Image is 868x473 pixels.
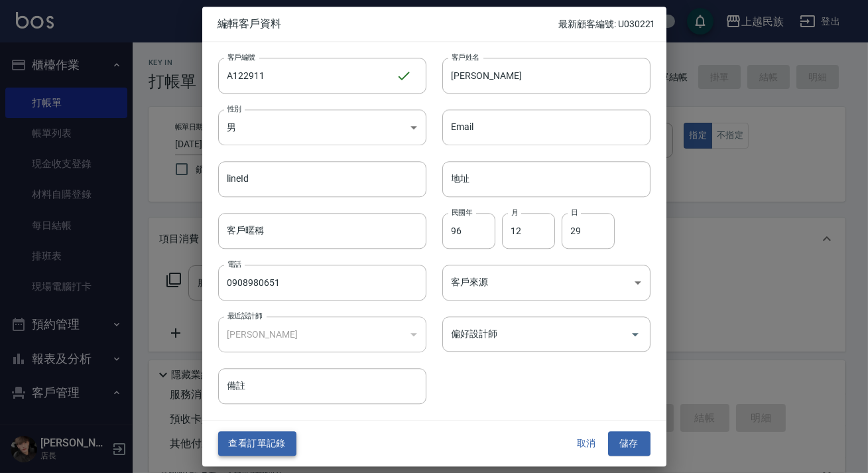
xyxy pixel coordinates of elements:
[625,324,646,345] button: Open
[218,17,559,31] span: 編輯客戶資料
[571,207,578,217] label: 日
[218,316,426,352] div: [PERSON_NAME]
[227,52,255,62] label: 客戶編號
[511,207,518,217] label: 月
[227,310,262,320] label: 最近設計師
[218,432,296,456] button: 查看訂單記錄
[227,259,241,269] label: 電話
[566,432,608,456] button: 取消
[452,207,472,217] label: 民國年
[227,103,241,113] label: 性別
[608,432,651,456] button: 儲存
[558,17,655,31] p: 最新顧客編號: U030221
[452,52,479,62] label: 客戶姓名
[218,109,426,145] div: 男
